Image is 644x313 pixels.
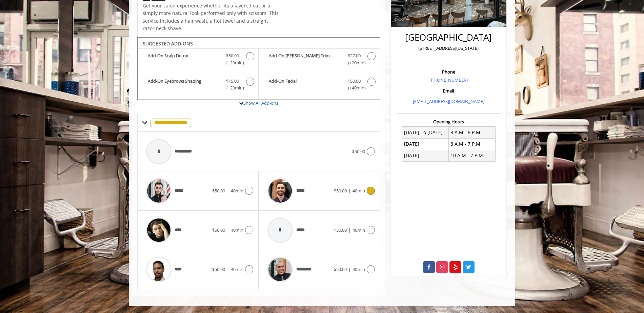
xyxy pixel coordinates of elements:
span: $50.00 [212,266,225,272]
h3: Opening Hours [397,119,501,124]
p: Get your salon experience whether its a layered cut or a simply more natural look performed only ... [143,2,279,33]
span: $50.00 [212,227,225,233]
b: SUGGESTED ADD-ONS [143,40,193,47]
span: (+40min ) [344,84,364,91]
a: [PHONE_NUMBER] [429,77,468,83]
a: Show All Add-ons [243,100,278,106]
span: $50.00 [334,266,347,272]
b: Add-On Facial [269,78,341,92]
span: 40min [231,227,243,233]
span: 40min [353,188,365,194]
span: 40min [231,188,243,194]
b: Add-On Scalp Detox [148,52,219,66]
b: Add-On Eyebrows Shaping [148,78,219,92]
td: [DATE] To [DATE] [402,127,449,138]
span: $50.00 [348,78,361,85]
span: $50.00 [334,227,347,233]
td: [DATE] [402,138,449,150]
label: Add-On Beard Trim [262,52,376,68]
span: $15.00 [226,78,239,85]
span: | [227,227,229,233]
td: [DATE] [402,150,449,161]
span: $50.00 [334,188,347,194]
p: [STREET_ADDRESS][US_STATE] [398,45,499,52]
span: 40min [353,266,365,272]
span: (+20min ) [223,84,243,91]
span: (+20min ) [223,59,243,66]
span: $50.00 [352,148,365,154]
a: [EMAIL_ADDRESS][DOMAIN_NAME] [413,98,484,104]
span: 40min [231,266,243,272]
span: $27.00 [348,52,361,59]
span: | [348,227,351,233]
b: Add-On [PERSON_NAME] Trim [269,52,341,66]
label: Add-On Facial [262,78,376,93]
div: Scissor Cut Add-onS [137,37,380,100]
td: 8 A.M - 7 P.M [448,138,495,150]
td: 8 A.M - 8 P.M [448,127,495,138]
span: 40min [353,227,365,233]
h3: Email [398,88,499,93]
span: | [348,266,351,272]
label: Add-On Scalp Detox [141,52,255,68]
span: (+20min ) [344,59,364,66]
label: Add-On Eyebrows Shaping [141,78,255,93]
span: $50.00 [212,188,225,194]
span: $50.00 [226,52,239,59]
h2: [GEOGRAPHIC_DATA] [398,33,499,42]
span: | [227,266,229,272]
td: 10 A.M - 7 P.M [448,150,495,161]
span: | [348,188,351,194]
h3: Phone [398,69,499,74]
span: | [227,188,229,194]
